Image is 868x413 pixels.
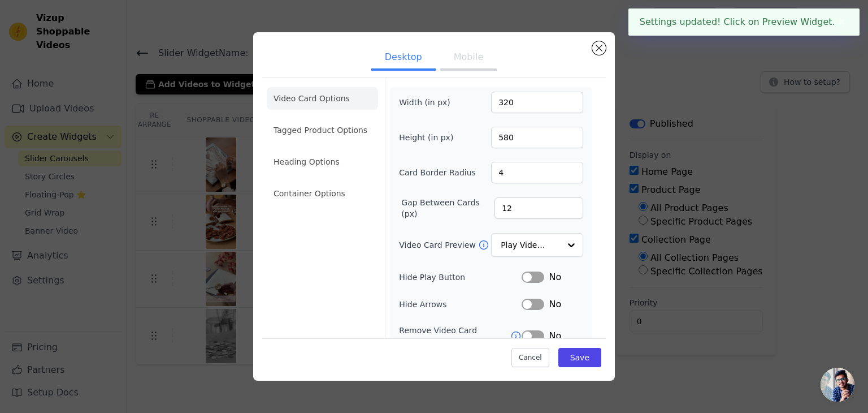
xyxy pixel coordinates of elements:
[399,167,476,178] label: Card Border Radius
[399,132,461,143] label: Height (in px)
[401,197,494,220] label: Gap Between Cards (px)
[549,270,561,284] span: No
[558,348,601,367] button: Save
[549,329,561,343] span: No
[549,298,561,311] span: No
[267,87,378,110] li: Video Card Options
[267,150,378,173] li: Heading Options
[835,15,848,29] button: Close
[399,239,478,251] label: Video Card Preview
[821,368,854,402] a: Open chat
[399,97,461,108] label: Width (in px)
[371,46,436,71] button: Desktop
[628,8,860,36] div: Settings updated! Click on Preview Widget.
[267,119,378,141] li: Tagged Product Options
[511,348,549,367] button: Cancel
[592,41,606,55] button: Close modal
[267,182,378,205] li: Container Options
[440,46,497,71] button: Mobile
[399,272,522,283] label: Hide Play Button
[399,299,522,310] label: Hide Arrows
[399,325,510,347] label: Remove Video Card Shadow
